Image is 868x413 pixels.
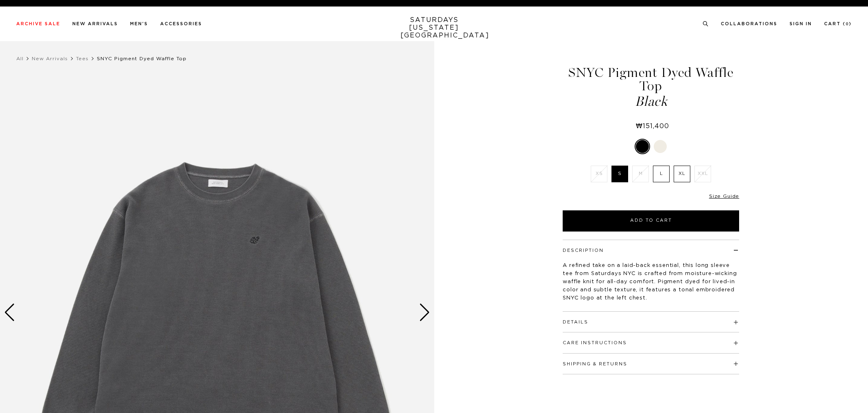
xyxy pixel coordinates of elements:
[563,341,627,345] button: Care Instructions
[709,194,739,199] a: Size Guide
[563,248,604,253] button: Description
[160,22,202,26] a: Accessories
[72,22,118,26] a: New Arrivals
[400,16,468,39] a: SATURDAYS[US_STATE][GEOGRAPHIC_DATA]
[419,304,430,321] div: Next slide
[561,66,740,108] h1: SNYC Pigment Dyed Waffle Top
[611,166,628,182] label: S
[790,22,812,26] a: Sign In
[97,56,187,61] span: SNYC Pigment Dyed Waffle Top
[846,22,849,26] small: 0
[76,56,89,61] a: Tees
[721,22,777,26] a: Collaborations
[563,362,627,366] button: Shipping & Returns
[16,56,24,61] a: All
[674,166,690,182] label: XL
[16,22,60,26] a: Archive Sale
[4,304,15,321] div: Previous slide
[824,22,852,26] a: Cart (0)
[561,95,740,108] span: Black
[636,123,669,129] span: ₩151,400
[563,320,588,324] button: Details
[653,166,670,182] label: L
[130,22,148,26] a: Men's
[563,262,739,302] p: A refined take on a laid-back essential, this long sleeve tee from Saturdays NYC is crafted from ...
[563,210,739,232] button: Add to Cart
[32,56,68,61] a: New Arrivals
